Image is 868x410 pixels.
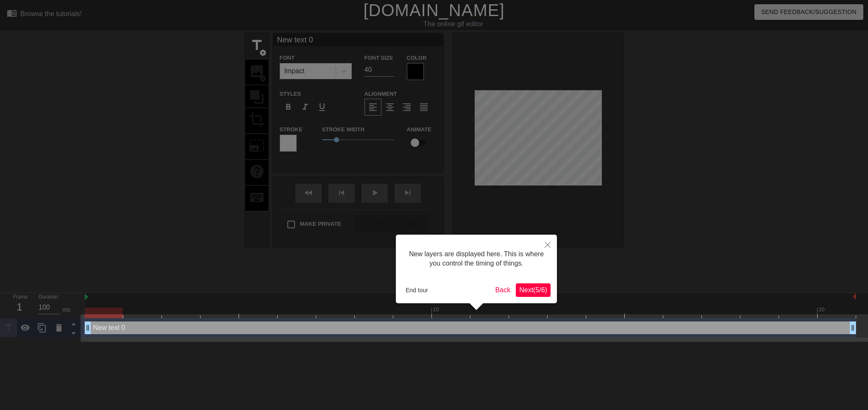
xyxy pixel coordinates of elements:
[519,286,547,294] span: Next ( 5 / 6 )
[492,283,514,297] button: Back
[402,284,431,296] button: End tour
[402,241,551,277] div: New layers are displayed here. This is where you control the timing of things.
[516,283,551,297] button: Next
[538,235,557,254] button: Close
